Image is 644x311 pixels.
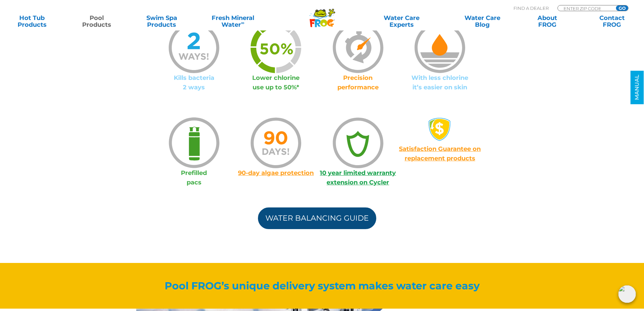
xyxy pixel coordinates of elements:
p: Find A Dealer [514,5,549,11]
img: icon-lifetime-warranty-green [333,117,383,168]
a: Hot TubProducts [7,15,57,28]
img: icon-2-ways-blue [169,22,219,73]
input: Zip Code Form [563,5,609,11]
a: 90-day algae protection [238,169,314,177]
img: icon-precision-orange [333,22,383,73]
a: AboutFROG [522,15,572,28]
a: 10 year limited warranty extension on Cycler [320,169,396,186]
input: GO [616,5,628,11]
a: Fresh MineralWater∞ [201,15,264,28]
p: Precision performance [317,73,399,92]
a: MANUAL [630,71,644,104]
img: icon-90-days-orange [251,117,301,168]
sup: ∞ [241,20,244,25]
a: Swim SpaProducts [137,15,187,28]
p: Prefilled pacs [153,168,235,187]
p: Kills bacteria 2 ways [153,73,235,92]
img: icon-50percent-green [251,22,301,73]
a: Water Balancing Guide [258,207,376,229]
p: Lower chlorine use up to 50%* [235,73,317,92]
img: openIcon [618,285,636,303]
a: ContactFROG [587,15,637,28]
a: Water CareExperts [361,15,443,28]
img: money-back1-small [428,117,452,141]
a: PoolProducts [72,15,122,28]
a: Satisfaction Guarantee on replacement products [399,145,481,162]
h2: Pool FROG’s unique delivery system makes water care easy [136,280,508,292]
img: icon-less-chlorine-orange [414,22,465,73]
a: Water CareBlog [457,15,507,28]
img: icon-prefilled-packs-green [169,117,219,168]
p: With less chlorine it’s easier on skin [399,73,481,92]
